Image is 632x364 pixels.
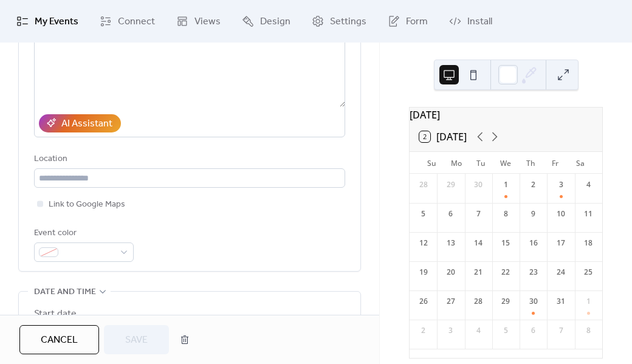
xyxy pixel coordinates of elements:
div: 31 [555,296,566,307]
div: 21 [473,267,484,278]
div: 5 [418,208,429,219]
div: 15 [500,238,511,249]
span: Form [406,15,428,29]
div: Location [34,152,343,167]
a: My Events [7,5,88,38]
div: 8 [583,325,594,336]
div: 6 [445,208,456,219]
a: Form [379,5,437,38]
div: 13 [445,238,456,249]
div: Start date [34,307,77,321]
div: [DATE] [410,108,602,122]
div: 7 [473,208,484,219]
div: 20 [445,267,456,278]
div: Sa [568,152,592,174]
div: 14 [473,238,484,249]
div: 4 [583,179,594,190]
div: 4 [473,325,484,336]
div: 9 [528,208,539,219]
span: My Events [35,15,78,29]
div: 1 [583,296,594,307]
button: 2[DATE] [415,128,471,145]
div: 22 [500,267,511,278]
div: 28 [473,296,484,307]
button: Cancel [19,325,99,354]
div: 16 [528,238,539,249]
div: 6 [528,325,539,336]
div: 24 [555,267,566,278]
div: 3 [445,325,456,336]
div: 3 [555,179,566,190]
div: 12 [418,238,429,249]
div: We [493,152,518,174]
div: 7 [555,325,566,336]
div: 19 [418,267,429,278]
div: 17 [555,238,566,249]
a: Design [233,5,300,38]
div: 2 [528,179,539,190]
div: 25 [583,267,594,278]
div: 27 [445,296,456,307]
div: 30 [528,296,539,307]
div: AI Assistant [61,117,112,131]
div: 26 [418,296,429,307]
span: Cancel [41,333,78,348]
div: Tu [469,152,493,174]
div: Mo [444,152,469,174]
span: Connect [118,15,155,29]
a: Connect [91,5,164,38]
div: Event color [34,226,131,241]
div: 29 [500,296,511,307]
div: 18 [583,238,594,249]
div: 30 [473,179,484,190]
button: AI Assistant [39,114,121,132]
div: 28 [418,179,429,190]
span: Design [260,15,290,29]
div: 29 [445,179,456,190]
span: Link to Google Maps [49,197,125,212]
div: 5 [500,325,511,336]
a: Settings [303,5,376,38]
div: 11 [583,208,594,219]
div: 8 [500,208,511,219]
div: Su [419,152,444,174]
span: Views [194,15,221,29]
div: 10 [555,208,566,219]
div: 2 [418,325,429,336]
div: 1 [500,179,511,190]
div: 23 [528,267,539,278]
div: Th [518,152,543,174]
span: Date and time [34,285,96,300]
div: Fr [543,152,568,174]
span: Settings [330,15,366,29]
a: Install [440,5,501,38]
span: Install [467,15,492,29]
a: Views [167,5,230,38]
